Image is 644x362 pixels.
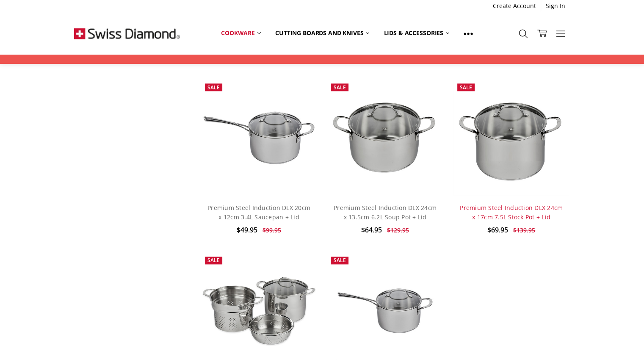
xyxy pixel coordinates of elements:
[207,204,310,221] a: Premium Steel Induction DLX 20cm x 12cm 3.4L Saucepan + Lid
[361,225,382,235] span: $64.95
[327,79,444,196] img: Copy of Premium Steel DLX - 6.2 Litre (9.5") Stainless Steel Soup Pot | Swiss Diamond
[237,225,257,235] span: $49.95
[460,84,472,91] span: Sale
[263,226,281,234] span: $99.95
[334,204,437,221] a: Premium Steel Induction DLX 24cm x 13.5cm 6.2L Soup Pot + Lid
[207,257,220,264] span: Sale
[387,226,409,234] span: $129.95
[201,79,318,196] img: Premium Steel DLX - 3.4 Litre (8") Stainless Steel Saucepan + Lid | Swiss Diamond
[334,84,346,91] span: Sale
[456,24,480,43] a: Show All
[268,24,377,42] a: Cutting boards and knives
[376,24,456,42] a: Lids & Accessories
[453,79,570,196] img: Premium Steel DLX - 7.5 Litre (9.5") Stainless Steel Stock Pot + Lid | Swiss Diamond
[460,204,563,221] a: Premium Steel Induction DLX 24cm x 17cm 7.5L Stock Pot + Lid
[513,226,535,234] span: $139.95
[487,225,508,235] span: $69.95
[74,12,180,55] img: Free Shipping On Every Order
[214,24,268,42] a: Cookware
[207,84,220,91] span: Sale
[334,257,346,264] span: Sale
